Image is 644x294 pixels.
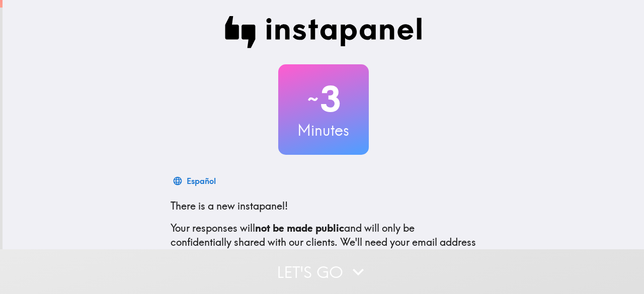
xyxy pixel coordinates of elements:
h2: 3 [278,78,369,120]
span: There is a new instapanel! [171,200,288,212]
h3: Minutes [278,120,369,141]
b: not be made public [255,222,344,234]
div: Español [187,174,216,188]
p: Your responses will and will only be confidentially shared with our clients. We'll need your emai... [171,221,476,263]
button: Español [171,171,220,191]
img: Instapanel [225,16,422,48]
span: ~ [306,84,320,114]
